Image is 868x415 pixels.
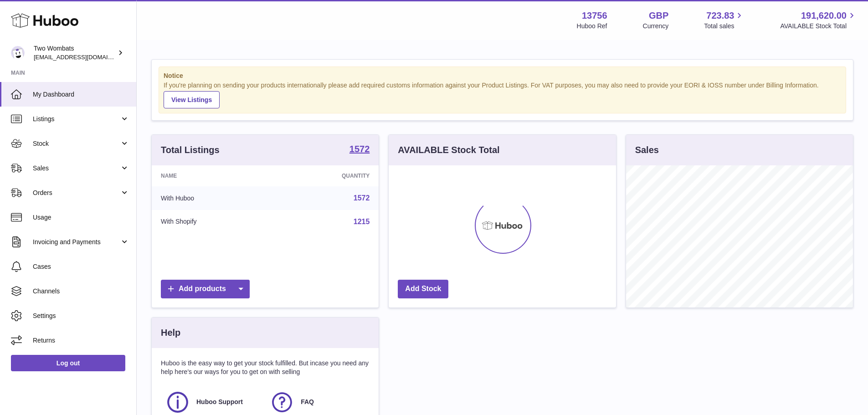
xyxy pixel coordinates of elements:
div: Huboo Ref [577,22,607,31]
span: Sales [33,164,120,173]
span: Listings [33,115,120,123]
td: With Huboo [152,186,274,210]
a: 191,620.00 AVAILABLE Stock Total [780,10,857,31]
h3: Total Listings [161,144,220,156]
span: My Dashboard [33,90,129,99]
span: Cases [33,262,129,271]
strong: GBP [649,10,668,22]
th: Quantity [274,165,379,186]
span: Settings [33,312,129,320]
a: Add Stock [398,280,448,298]
div: Currency [643,22,669,31]
a: Huboo Support [165,390,261,415]
h3: Sales [635,144,659,156]
strong: 13756 [582,10,607,22]
span: FAQ [301,398,314,406]
span: 191,620.00 [801,10,847,22]
span: Stock [33,139,120,148]
span: Total sales [704,22,745,31]
h3: Help [161,327,180,339]
td: With Shopify [152,210,274,234]
div: If you're planning on sending your products internationally please add required customs informati... [164,81,841,108]
span: Invoicing and Payments [33,238,120,246]
span: 723.83 [706,10,734,22]
p: Huboo is the easy way to get your stock fulfilled. But incase you need any help here's our ways f... [161,359,370,376]
a: 723.83 Total sales [704,10,745,31]
span: AVAILABLE Stock Total [780,22,857,31]
span: Huboo Support [196,398,243,406]
a: Add products [161,280,250,298]
span: Orders [33,189,120,197]
a: Log out [11,355,125,371]
span: Returns [33,336,129,345]
span: Usage [33,213,129,222]
a: 1572 [354,194,370,202]
a: FAQ [270,390,365,415]
a: 1572 [349,144,370,155]
span: Channels [33,287,129,296]
img: cormac@twowombats.com [11,46,25,60]
span: [EMAIL_ADDRESS][DOMAIN_NAME] [34,53,134,61]
strong: 1572 [349,144,370,154]
strong: Notice [164,72,841,80]
h3: AVAILABLE Stock Total [398,144,499,156]
a: 1215 [354,218,370,225]
a: View Listings [164,91,220,108]
div: Two Wombats [34,44,116,61]
th: Name [152,165,274,186]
